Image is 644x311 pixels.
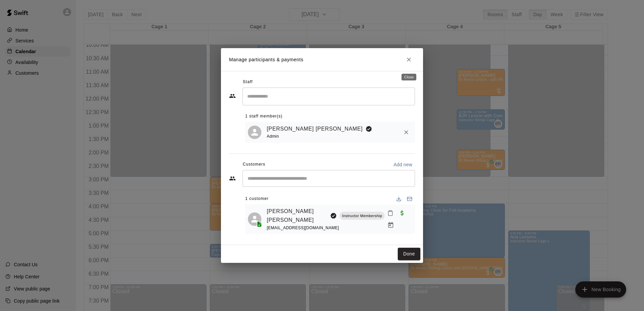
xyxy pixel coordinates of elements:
span: 1 staff member(s) [245,111,283,122]
span: [EMAIL_ADDRESS][DOMAIN_NAME] [267,226,339,230]
a: [PERSON_NAME] [PERSON_NAME] [267,207,327,224]
div: Search staff [243,88,415,105]
div: Billy Jack Ryan [248,212,261,226]
span: Admin [267,134,279,139]
div: Start typing to search customers... [243,170,415,187]
p: Add new [393,161,412,168]
button: Remove [400,126,412,138]
span: Staff [243,77,253,88]
span: 1 customer [245,194,268,204]
button: Add new [391,159,415,170]
button: Email participants [404,194,415,204]
p: Instructor Membership [342,213,382,219]
svg: Staff [229,93,236,99]
button: Download list [393,194,404,204]
button: Manage bookings & payment [385,219,397,231]
button: Close [403,54,415,66]
p: Manage participants & payments [229,56,303,63]
svg: Customers [229,175,236,182]
a: [PERSON_NAME] [PERSON_NAME] [267,125,363,133]
svg: Booking Owner [330,212,337,219]
span: Customers [243,159,265,170]
div: Billy Jack Ryan [248,126,261,139]
button: Done [398,248,420,260]
button: Mark attendance [385,207,396,219]
span: Paid with Cash [396,210,408,216]
div: Close [401,74,416,80]
svg: Booking Owner [365,126,372,132]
